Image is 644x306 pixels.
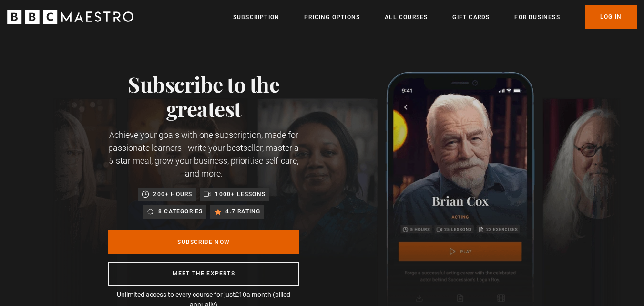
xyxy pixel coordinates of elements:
[108,230,299,254] a: Subscribe Now
[233,5,637,29] nav: Primary
[304,12,360,22] a: Pricing Options
[225,207,260,216] p: 4.7 rating
[452,12,490,22] a: Gift Cards
[233,12,279,22] a: Subscription
[235,291,246,298] span: £10
[158,207,203,216] p: 8 categories
[385,12,428,22] a: All Courses
[108,128,299,180] p: Achieve your goals with one subscription, made for passionate learners - write your bestseller, m...
[108,262,299,286] a: Meet the experts
[7,10,133,24] svg: BBC Maestro
[153,190,192,199] p: 200+ hours
[108,72,299,121] h1: Subscribe to the greatest
[215,190,266,199] p: 1000+ lessons
[514,12,560,22] a: For business
[585,5,637,29] a: Log In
